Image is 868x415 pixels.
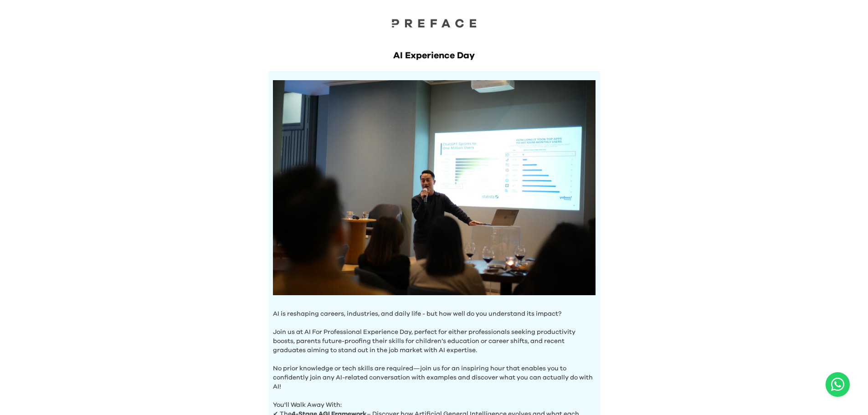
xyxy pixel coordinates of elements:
p: AI is reshaping careers, industries, and daily life - but how well do you understand its impact? [273,309,596,318]
p: No prior knowledge or tech skills are required—join us for an inspiring hour that enables you to ... [273,355,596,391]
img: Preface Logo [389,18,480,28]
button: Open WhatsApp chat [826,372,850,397]
a: Chat with us on WhatsApp [826,372,850,397]
p: Join us at AI For Professional Experience Day, perfect for either professionals seeking productiv... [273,318,596,355]
p: You'll Walk Away With: [273,391,596,410]
h1: AI Experience Day [268,49,600,62]
a: Preface Logo [389,18,480,31]
img: Hero Image [273,80,596,295]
